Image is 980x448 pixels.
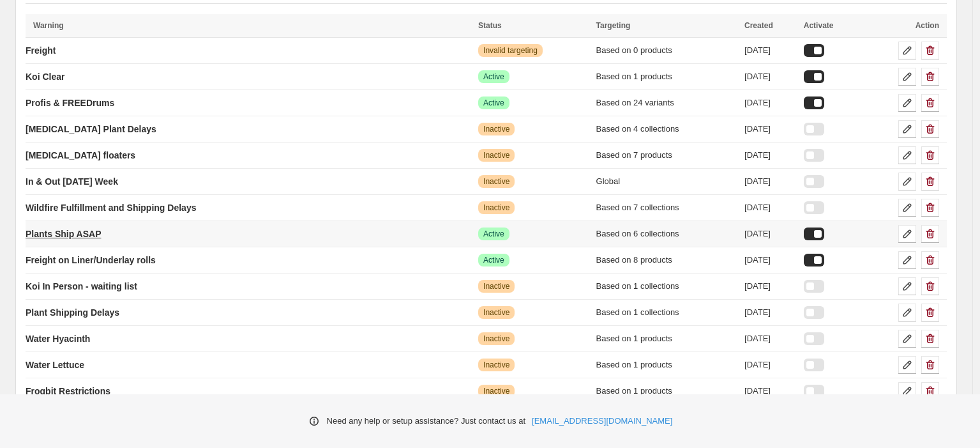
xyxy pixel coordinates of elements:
span: Inactive [483,203,509,213]
span: Warning [33,21,64,30]
div: Based on 1 products [596,385,737,398]
div: Based on 6 collections [596,228,737,240]
div: [DATE] [744,306,796,319]
span: Status [478,21,502,30]
span: Invalid targeting [483,45,538,56]
div: Based on 24 variants [596,97,737,109]
p: Koi In Person - waiting list [26,280,137,293]
span: Inactive [483,307,509,318]
div: [DATE] [744,44,796,57]
a: Koi In Person - waiting list [26,276,137,297]
div: Based on 1 products [596,359,737,371]
div: [DATE] [744,359,796,371]
span: Inactive [483,281,509,291]
div: [DATE] [744,97,796,109]
div: [DATE] [744,70,796,83]
a: Freight on Liner/Underlay rolls [26,250,156,270]
p: Plant Shipping Delays [26,306,119,319]
p: Frogbit Restrictions [26,385,110,398]
div: [DATE] [744,385,796,398]
a: [MEDICAL_DATA] floaters [26,145,135,166]
div: Based on 1 collections [596,306,737,319]
a: Wildfire Fulfillment and Shipping Delays [26,197,196,218]
span: Inactive [483,176,509,187]
span: Inactive [483,386,509,396]
div: Based on 1 products [596,70,737,83]
p: Freight on Liner/Underlay rolls [26,254,156,266]
a: Koi Clear [26,66,64,87]
p: [MEDICAL_DATA] floaters [26,149,135,162]
span: Activate [804,21,834,30]
a: [MEDICAL_DATA] Plant Delays [26,119,156,139]
div: [DATE] [744,228,796,240]
span: Inactive [483,360,509,370]
a: In & Out [DATE] Week [26,171,118,192]
div: Based on 0 products [596,44,737,57]
a: Plant Shipping Delays [26,302,119,323]
div: [DATE] [744,123,796,135]
p: Wildfire Fulfillment and Shipping Delays [26,201,196,214]
div: [DATE] [744,332,796,345]
a: Frogbit Restrictions [26,381,110,401]
p: Koi Clear [26,70,64,83]
div: [DATE] [744,175,796,188]
a: Freight [26,40,56,61]
span: Active [483,255,504,265]
div: [DATE] [744,201,796,214]
a: Water Hyacinth [26,328,90,349]
div: Based on 8 products [596,254,737,266]
p: In & Out [DATE] Week [26,175,118,188]
div: [DATE] [744,149,796,162]
div: Based on 4 collections [596,123,737,135]
a: Plants Ship ASAP [26,224,102,244]
p: [MEDICAL_DATA] Plant Delays [26,123,156,135]
div: Global [596,175,737,188]
span: Inactive [483,150,509,160]
div: [DATE] [744,254,796,266]
a: [EMAIL_ADDRESS][DOMAIN_NAME] [532,415,672,428]
span: Active [483,72,504,82]
p: Plants Ship ASAP [26,228,102,240]
p: Profis & FREEDrums [26,97,114,109]
div: Based on 7 collections [596,201,737,214]
a: Profis & FREEDrums [26,93,114,113]
span: Active [483,229,504,239]
span: Active [483,98,504,108]
span: Action [916,21,939,30]
a: Water Lettuce [26,355,84,375]
p: Water Hyacinth [26,332,90,345]
div: Based on 1 products [596,332,737,345]
p: Freight [26,44,56,57]
span: Created [744,21,773,30]
div: Based on 7 products [596,149,737,162]
div: Based on 1 collections [596,280,737,293]
div: [DATE] [744,280,796,293]
p: Water Lettuce [26,359,84,371]
span: Inactive [483,124,509,134]
span: Inactive [483,334,509,344]
span: Targeting [596,21,631,30]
